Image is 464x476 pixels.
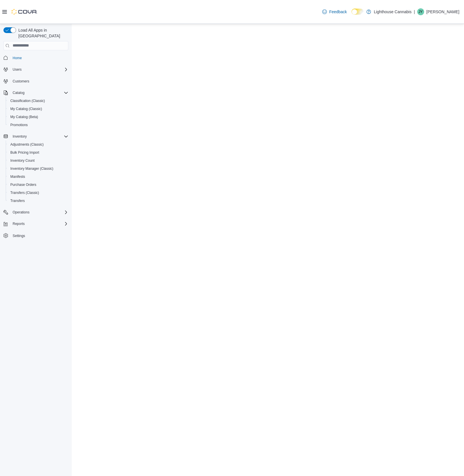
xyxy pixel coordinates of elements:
[10,209,68,216] span: Operations
[13,90,24,95] span: Catalog
[6,165,71,173] button: Inventory Manager (Classic)
[10,158,35,163] span: Inventory Count
[8,157,37,164] a: Inventory Count
[1,132,71,140] button: Inventory
[6,97,71,105] button: Classification (Classic)
[3,51,68,255] nav: Complex example
[1,89,71,97] button: Catalog
[419,8,423,15] span: JY
[10,182,36,187] span: Purchase Orders
[10,107,42,111] span: My Catalog (Classic)
[10,150,39,155] span: Bulk Pricing Import
[8,105,68,112] span: My Catalog (Classic)
[6,189,71,197] button: Transfers (Classic)
[10,78,68,85] span: Customers
[10,209,32,216] button: Operations
[10,199,25,203] span: Transfers
[414,8,415,15] p: |
[6,149,71,157] button: Bulk Pricing Import
[10,232,27,239] a: Settings
[8,141,46,148] a: Adjustments (Classic)
[13,210,30,215] span: Operations
[1,65,71,74] button: Users
[6,105,71,113] button: My Catalog (Classic)
[10,174,25,179] span: Manifests
[8,173,27,180] a: Manifests
[10,133,68,140] span: Inventory
[8,189,68,196] span: Transfers (Classic)
[8,97,68,104] span: Classification (Classic)
[8,149,42,156] a: Bulk Pricing Import
[10,89,68,96] span: Catalog
[10,99,45,103] span: Classification (Classic)
[6,113,71,121] button: My Catalog (Beta)
[8,113,68,120] span: My Catalog (Beta)
[8,165,68,172] span: Inventory Manager (Classic)
[1,208,71,216] button: Operations
[6,197,71,205] button: Transfers
[10,55,24,61] a: Home
[8,157,68,164] span: Inventory Count
[13,234,25,238] span: Settings
[1,231,71,240] button: Settings
[8,97,47,104] a: Classification (Classic)
[72,24,464,476] iframe: To enrich screen reader interactions, please activate Accessibility in Grammarly extension settings
[6,121,71,129] button: Promotions
[10,89,27,96] button: Catalog
[10,190,39,195] span: Transfers (Classic)
[8,105,44,112] a: My Catalog (Classic)
[10,123,28,127] span: Promotions
[13,221,25,226] span: Reports
[1,220,71,228] button: Reports
[6,181,71,189] button: Purchase Orders
[8,181,68,188] span: Purchase Orders
[6,140,71,149] button: Adjustments (Classic)
[426,8,459,15] p: [PERSON_NAME]
[8,197,68,204] span: Transfers
[10,133,29,140] button: Inventory
[13,79,29,84] span: Customers
[13,134,27,139] span: Inventory
[1,77,71,85] button: Customers
[352,15,352,15] span: Dark Mode
[10,66,68,73] span: Users
[8,122,68,128] span: Promotions
[10,54,68,61] span: Home
[11,9,37,15] img: Cova
[8,149,68,156] span: Bulk Pricing Import
[10,166,53,171] span: Inventory Manager (Classic)
[16,27,68,39] span: Load All Apps in [GEOGRAPHIC_DATA]
[10,220,27,227] button: Reports
[8,113,40,120] a: My Catalog (Beta)
[374,8,412,15] p: Lighthouse Cannabis
[352,9,364,15] input: Dark Mode
[10,78,32,85] a: Customers
[13,67,22,72] span: Users
[10,220,68,227] span: Reports
[8,189,41,196] a: Transfers (Classic)
[8,197,27,204] a: Transfers
[10,66,24,73] button: Users
[13,56,22,60] span: Home
[1,54,71,62] button: Home
[320,6,349,18] a: Feedback
[329,9,347,15] span: Feedback
[6,157,71,165] button: Inventory Count
[10,142,44,147] span: Adjustments (Classic)
[6,173,71,181] button: Manifests
[8,181,39,188] a: Purchase Orders
[417,8,424,15] div: Jessie Yao
[8,165,56,172] a: Inventory Manager (Classic)
[8,141,68,148] span: Adjustments (Classic)
[10,232,68,239] span: Settings
[10,115,38,119] span: My Catalog (Beta)
[8,173,68,180] span: Manifests
[8,122,30,128] a: Promotions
